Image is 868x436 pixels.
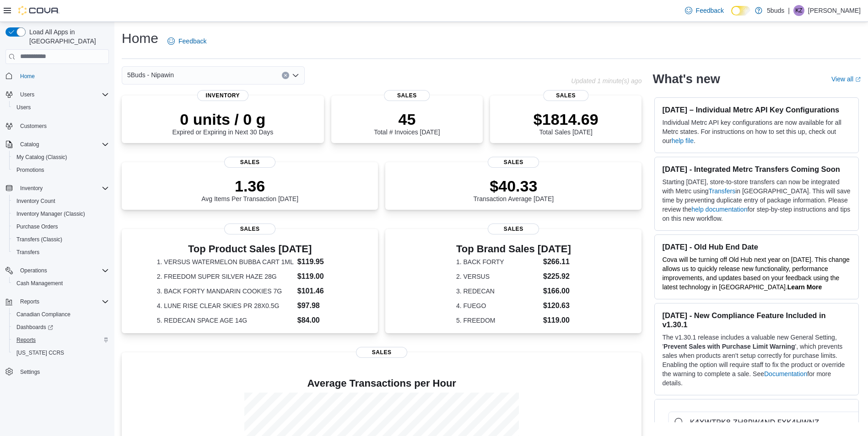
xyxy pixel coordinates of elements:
span: Sales [356,347,407,358]
span: Users [16,104,31,111]
span: Home [20,73,35,80]
dt: 5. FREEDOM [456,316,539,325]
h1: Home [122,29,158,48]
a: Transfers [709,187,736,195]
span: Settings [16,366,109,377]
dd: $119.00 [543,315,571,326]
a: View allExternal link [831,75,861,83]
dt: 2. FREEDOM SUPER SILVER HAZE 28G [157,272,294,281]
span: Users [16,89,109,100]
h2: What's new [652,72,720,86]
span: Catalog [20,141,39,148]
a: Customers [16,121,50,132]
img: Cova [18,6,59,15]
a: Inventory Manager (Classic) [13,208,89,219]
button: Promotions [9,164,113,176]
span: Inventory Count [16,197,55,205]
button: Inventory Manager (Classic) [9,207,113,220]
div: Transaction Average [DATE] [474,177,554,202]
a: Dashboards [9,321,113,334]
span: Sales [224,223,275,234]
a: Settings [16,367,43,378]
button: Inventory [2,182,113,195]
p: Individual Metrc API key configurations are now available for all Metrc states. For instructions ... [662,118,851,145]
span: Customers [20,122,47,130]
button: Operations [2,264,113,277]
a: Dashboards [13,322,57,333]
dd: $120.63 [543,300,571,311]
span: Sales [543,90,588,101]
span: Reports [20,298,39,305]
nav: Complex example [5,66,109,402]
a: Inventory Count [13,196,59,207]
dt: 1. BACK FORTY [456,257,539,266]
dd: $119.00 [297,271,343,282]
button: Transfers [9,246,113,259]
button: Transfers (Classic) [9,233,113,246]
dt: 1. VERSUS WATERMELON BUBBA CART 1ML [157,257,294,266]
span: Inventory [20,185,43,192]
a: Feedback [681,1,728,20]
button: Catalog [16,139,43,150]
a: Users [13,102,34,113]
svg: External link [855,77,861,82]
a: help documentation [691,206,747,213]
h3: [DATE] - New Compliance Feature Included in v1.30.1 [662,311,851,329]
strong: Prevent Sales with Purchase Limit Warning [663,343,795,350]
p: 5buds [767,5,784,16]
span: Inventory [197,90,248,101]
span: Cash Management [16,280,63,287]
span: Transfers [13,247,109,258]
button: Inventory Count [9,195,113,207]
p: | [788,5,790,16]
span: Sales [384,90,430,101]
button: Settings [2,365,113,378]
span: Feedback [178,37,206,46]
span: Dashboards [13,322,109,333]
a: help file [672,137,694,144]
span: Inventory [16,183,109,194]
p: Updated 1 minute(s) ago [571,77,642,85]
input: Dark Mode [731,6,750,16]
span: Home [16,70,109,82]
div: Avg Items Per Transaction [DATE] [201,177,298,202]
span: Cova will be turning off Old Hub next year on [DATE]. This change allows us to quickly release ne... [662,256,849,291]
span: Reports [16,296,109,307]
div: Total # Invoices [DATE] [374,110,440,136]
p: $1814.69 [534,110,598,128]
dt: 4. FUEGO [456,301,539,310]
span: Catalog [16,139,109,150]
button: Reports [16,296,43,307]
dd: $166.00 [543,286,571,297]
span: Sales [488,223,539,234]
button: Users [2,88,113,101]
button: Home [2,69,113,83]
a: Reports [13,335,39,346]
span: Settings [20,368,40,376]
span: Operations [16,265,109,276]
dd: $101.46 [297,286,343,297]
button: Canadian Compliance [9,308,113,321]
span: Cash Management [13,278,109,289]
span: Customers [16,120,109,132]
div: Expired or Expiring in Next 30 Days [172,110,273,136]
button: Users [16,89,38,100]
button: Inventory [16,183,46,194]
a: Home [16,71,38,82]
a: Transfers [13,247,43,258]
dt: 2. VERSUS [456,272,539,281]
button: Reports [9,334,113,346]
button: Reports [2,295,113,308]
span: Washington CCRS [13,347,109,358]
span: Users [20,91,34,98]
span: Promotions [16,166,44,174]
dd: $97.98 [297,300,343,311]
button: My Catalog (Classic) [9,151,113,164]
button: Purchase Orders [9,220,113,233]
span: Load All Apps in [GEOGRAPHIC_DATA] [26,27,109,46]
a: Cash Management [13,278,66,289]
button: Open list of options [292,72,299,79]
span: Dark Mode [731,16,732,16]
button: Operations [16,265,51,276]
dt: 4. LUNE RISE CLEAR SKIES PR 28X0.5G [157,301,294,310]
